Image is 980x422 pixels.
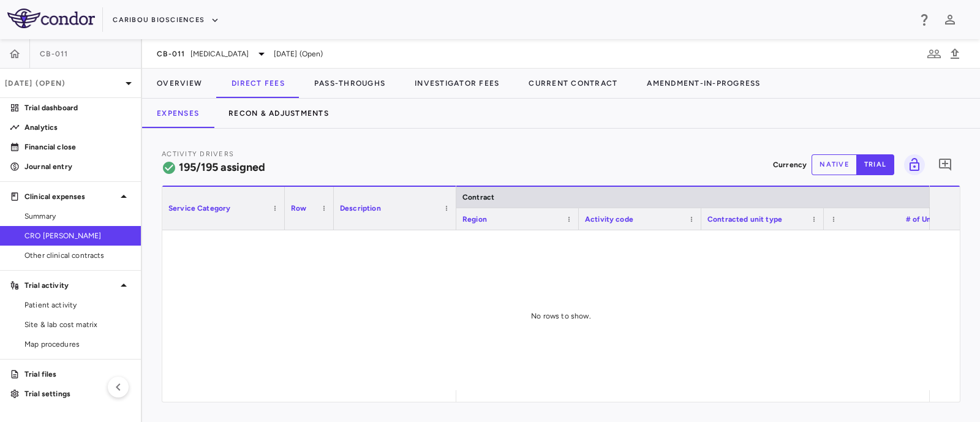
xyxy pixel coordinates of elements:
span: Contracted unit type [707,215,782,224]
p: Trial files [24,369,131,380]
span: Summary [24,211,131,222]
button: Expenses [142,99,214,128]
span: CRO [PERSON_NAME] [24,230,131,241]
span: CB-011 [40,49,69,59]
p: Journal entry [24,161,131,172]
button: native [812,154,857,175]
span: Description [340,204,381,213]
span: Service Category [168,204,230,213]
p: [DATE] (Open) [5,78,121,89]
span: Patient activity [24,300,131,311]
p: Financial close [24,141,131,153]
button: Recon & Adjustments [214,99,344,128]
span: Row [291,204,306,213]
span: Activity Drivers [162,150,234,158]
button: Overview [142,69,217,98]
p: Trial activity [24,280,116,291]
p: Trial settings [24,388,131,399]
p: Trial dashboard [24,102,131,113]
span: # of Units [906,215,941,224]
svg: Add comment [938,157,952,172]
button: Direct Fees [217,69,300,98]
span: Site & lab cost matrix [24,319,131,330]
button: Investigator Fees [400,69,514,98]
p: Analytics [24,122,131,133]
button: Add comment [935,154,956,175]
p: Currency [773,159,807,170]
span: Activity code [585,215,633,224]
p: Clinical expenses [24,191,116,202]
span: Other clinical contracts [24,250,131,261]
span: [MEDICAL_DATA] [190,48,249,59]
button: Pass-Throughs [300,69,400,98]
button: Current Contract [514,69,632,98]
button: Caribou Biosciences [113,10,219,30]
span: Contract [462,193,494,202]
span: [DATE] (Open) [274,48,323,59]
span: You do not have permission to lock or unlock grids [899,154,925,175]
span: Region [462,215,487,224]
button: trial [856,154,894,175]
img: logo-full-SnFGN8VE.png [7,9,95,28]
button: Amendment-In-Progress [632,69,775,98]
span: CB-011 [157,49,186,59]
span: Map procedures [24,339,131,350]
h6: 195/195 assigned [179,159,265,176]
